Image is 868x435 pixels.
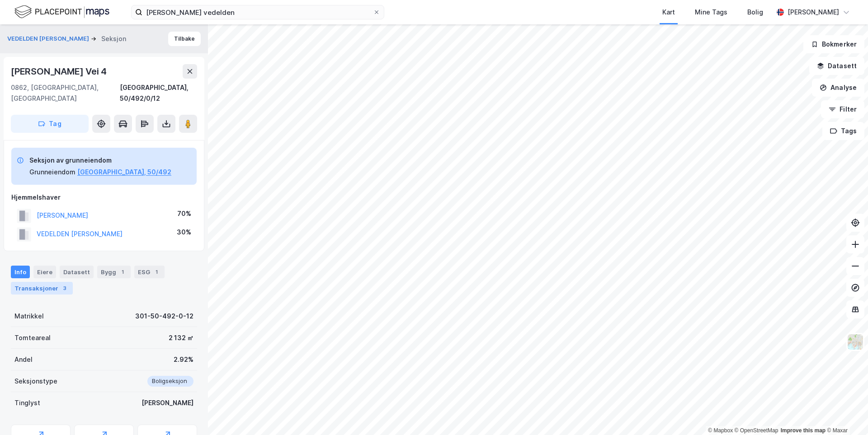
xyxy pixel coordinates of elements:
div: Seksjonstype [14,376,57,387]
div: 301-50-492-0-12 [135,311,193,322]
div: Tinglyst [14,398,40,408]
div: Matrikkel [14,311,44,322]
div: Seksjon av grunneiendom [29,155,171,166]
div: [PERSON_NAME] [788,7,839,18]
div: [PERSON_NAME] Vei 4 [11,64,108,79]
div: Tomteareal [14,332,51,343]
div: 2.92% [174,354,193,365]
button: Filter [821,100,864,118]
div: 1 [152,267,161,276]
iframe: Chat Widget [823,392,868,435]
button: Bokmerker [803,35,864,53]
img: logo.f888ab2527a4732fd821a326f86c7f29.svg [14,4,109,20]
button: VEDELDEN [PERSON_NAME] [7,34,91,43]
div: [GEOGRAPHIC_DATA], 50/492/0/12 [120,82,197,104]
button: Tilbake [168,32,201,46]
button: Tags [822,122,864,140]
div: 2 132 ㎡ [169,332,193,343]
div: Hjemmelshaver [11,192,197,203]
div: Mine Tags [695,7,727,18]
div: Andel [14,354,33,365]
div: 1 [118,267,127,276]
button: [GEOGRAPHIC_DATA], 50/492 [77,167,171,178]
button: Datasett [809,57,864,75]
div: 30% [177,227,191,238]
div: [PERSON_NAME] [142,398,193,408]
div: 3 [60,284,69,293]
input: Søk på adresse, matrikkel, gårdeiere, leietakere eller personer [142,5,373,19]
div: 70% [177,208,191,219]
div: Info [11,266,30,278]
div: 0862, [GEOGRAPHIC_DATA], [GEOGRAPHIC_DATA] [11,82,120,104]
div: Grunneiendom [29,167,75,178]
div: Bygg [97,266,131,278]
a: Improve this map [781,427,826,434]
button: Tag [11,115,89,133]
div: Kontrollprogram for chat [823,392,868,435]
div: Transaksjoner [11,282,73,295]
div: Datasett [60,266,94,278]
a: OpenStreetMap [735,427,778,434]
div: Seksjon [101,33,126,44]
div: Bolig [747,7,763,18]
img: Z [847,333,864,351]
button: Analyse [812,79,864,97]
a: Mapbox [708,427,733,434]
div: ESG [134,266,165,278]
div: Kart [662,7,675,18]
div: Eiere [33,266,56,278]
